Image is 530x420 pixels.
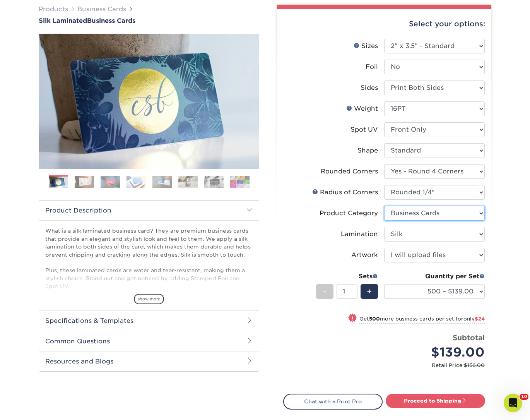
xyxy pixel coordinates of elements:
[289,362,485,369] small: Retail Price:
[453,333,485,342] strong: Subtotal
[520,394,528,400] span: 10
[390,343,485,362] div: $139.00
[341,230,378,239] div: Lamination
[316,272,378,281] div: Sets
[367,286,372,297] span: +
[475,316,485,322] span: $24
[39,331,259,351] h2: Common Questions
[463,316,485,322] span: only
[350,125,378,134] div: Spot UV
[384,272,485,281] div: Quantity per Set
[366,62,378,72] div: Foil
[134,294,164,304] span: show more
[39,351,259,371] h2: Resources and Blogs
[230,176,250,188] img: Business Cards 08
[101,176,120,188] img: Business Cards 03
[283,394,383,409] a: Chat with a Print Pro
[464,362,485,368] span: $156.00
[204,176,224,188] img: Business Cards 07
[75,176,94,188] img: Business Cards 02
[39,17,259,24] h1: Business Cards
[369,316,380,322] strong: 500
[152,176,172,188] img: Business Cards 05
[354,41,378,51] div: Sizes
[39,17,259,24] a: Silk LaminatedBusiness Cards
[312,188,378,197] div: Radius of Corners
[39,5,68,13] a: Products
[39,201,259,220] h2: Product Description
[39,17,87,24] span: Silk Laminated
[321,167,378,176] div: Rounded Corners
[320,209,378,218] div: Product Category
[359,316,485,324] small: Get more business cards per set for
[357,146,378,155] div: Shape
[45,227,253,353] p: What is a silk laminated business card? They are premium business cards that provide an elegant a...
[352,314,354,322] span: !
[39,310,259,331] h2: Specifications & Templates
[504,394,522,412] iframe: Intercom live chat
[361,83,378,93] div: Sides
[346,104,378,113] div: Weight
[49,173,68,192] img: Business Cards 01
[77,5,126,13] a: Business Cards
[351,250,378,260] div: Artwork
[323,286,327,297] span: -
[178,176,198,188] img: Business Cards 06
[283,9,485,39] div: Select your options:
[127,176,146,188] img: Business Cards 04
[386,394,485,408] a: Proceed to Shipping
